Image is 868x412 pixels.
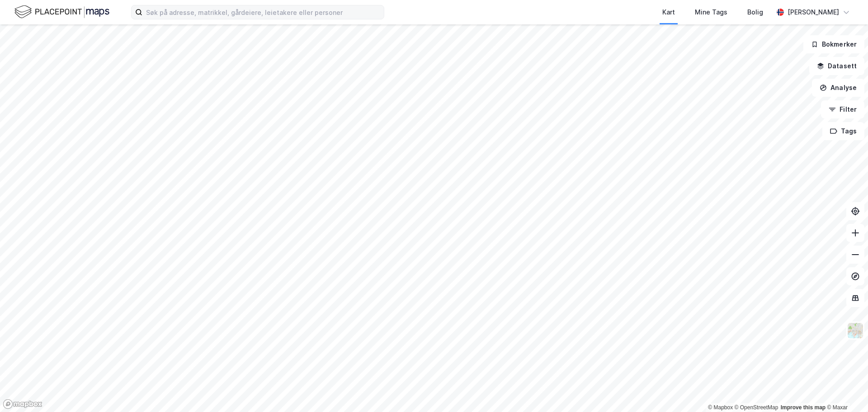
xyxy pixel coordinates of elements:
a: Mapbox [708,404,733,411]
button: Tags [822,122,864,140]
a: Mapbox homepage [3,399,42,409]
iframe: Chat Widget [823,369,868,412]
img: logo.f888ab2527a4732fd821a326f86c7f29.svg [14,4,109,20]
input: Søk på adresse, matrikkel, gårdeiere, leietakere eller personer [142,5,384,19]
div: [PERSON_NAME] [788,7,839,18]
div: Kart [662,7,675,18]
div: Mine Tags [695,7,727,18]
div: Bolig [747,7,763,18]
div: Kontrollprogram for chat [823,369,868,412]
button: Filter [821,100,864,118]
img: Z [847,322,864,339]
button: Datasett [809,57,864,75]
button: Analyse [812,79,864,97]
a: Improve this map [781,404,826,411]
a: OpenStreetMap [735,404,778,411]
button: Bokmerker [803,35,864,53]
